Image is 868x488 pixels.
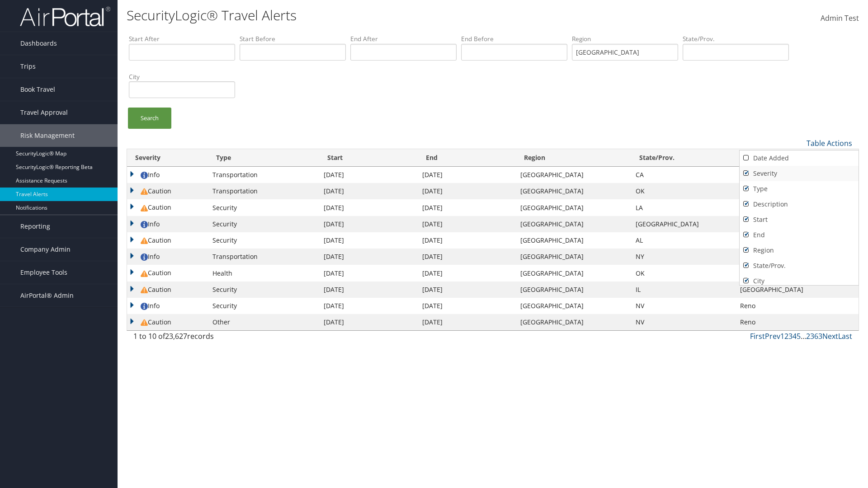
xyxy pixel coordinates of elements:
span: Dashboards [20,32,57,55]
span: Book Travel [20,78,55,101]
span: Company Admin [20,238,71,261]
a: End [740,227,859,243]
span: Trips [20,55,36,78]
a: Type [740,181,859,197]
img: airportal-logo.png [20,6,110,27]
a: Severity [740,166,859,181]
span: Employee Tools [20,261,67,284]
a: City [740,273,859,289]
a: Region [740,243,859,258]
span: Travel Approval [20,101,68,124]
a: Date Added [740,150,859,166]
span: AirPortal® Admin [20,284,74,307]
a: Start [740,212,859,227]
span: Risk Management [20,124,75,147]
span: Reporting [20,215,50,238]
a: Description [740,197,859,212]
a: State/Prov. [740,258,859,273]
